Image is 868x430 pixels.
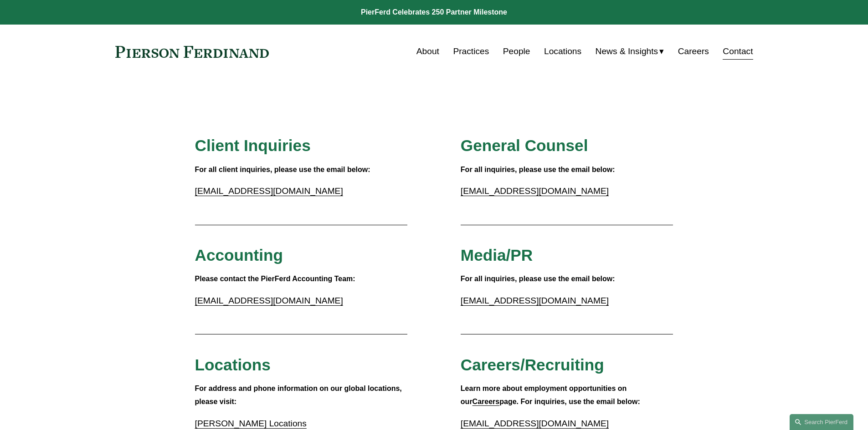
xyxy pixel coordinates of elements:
[195,356,271,374] span: Locations
[195,186,343,196] a: [EMAIL_ADDRESS][DOMAIN_NAME]
[195,166,370,173] strong: For all client inquiries, please use the email below:
[195,137,311,154] span: Client Inquiries
[461,356,604,374] span: Careers/Recruiting
[503,43,530,60] a: People
[678,43,709,60] a: Careers
[461,186,609,196] a: [EMAIL_ADDRESS][DOMAIN_NAME]
[195,384,404,405] strong: For address and phone information on our global locations, please visit:
[195,246,283,264] span: Accounting
[544,43,581,60] a: Locations
[195,419,307,428] a: [PERSON_NAME] Locations
[453,43,489,60] a: Practices
[195,296,343,305] a: [EMAIL_ADDRESS][DOMAIN_NAME]
[461,166,615,173] strong: For all inquiries, please use the email below:
[461,419,609,428] a: [EMAIL_ADDRESS][DOMAIN_NAME]
[461,137,588,154] span: General Counsel
[723,43,753,60] a: Contact
[790,414,853,430] a: Search this site
[499,398,640,405] strong: page. For inquiries, use the email below:
[461,246,533,264] span: Media/PR
[195,275,355,283] strong: Please contact the PierFerd Accounting Team:
[473,398,500,405] a: Careers
[461,296,609,305] a: [EMAIL_ADDRESS][DOMAIN_NAME]
[596,44,658,60] span: News & Insights
[416,43,439,60] a: About
[461,275,615,283] strong: For all inquiries, please use the email below:
[461,384,629,405] strong: Learn more about employment opportunities on our
[596,43,664,60] a: folder dropdown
